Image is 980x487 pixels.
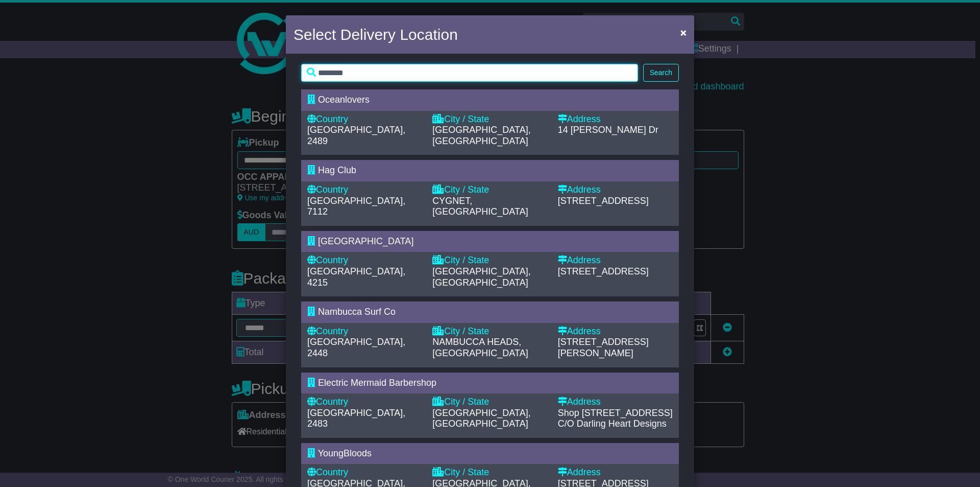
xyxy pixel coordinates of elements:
h4: Select Delivery Location [293,23,458,46]
span: × [680,27,687,38]
div: Country [307,326,422,337]
div: Address [558,114,673,125]
div: City / State [432,114,547,125]
div: City / State [432,184,547,196]
span: [GEOGRAPHIC_DATA], [GEOGRAPHIC_DATA] [432,266,530,288]
div: City / State [432,326,547,337]
span: [GEOGRAPHIC_DATA], 7112 [307,196,405,217]
div: Address [558,467,673,478]
div: Country [307,255,422,266]
span: [GEOGRAPHIC_DATA], 2489 [307,125,405,146]
span: [GEOGRAPHIC_DATA], 2448 [307,337,405,358]
span: Oceanlovers [318,95,370,105]
button: Close [675,22,692,43]
div: Address [558,326,673,337]
div: Country [307,184,422,196]
span: [GEOGRAPHIC_DATA], 2483 [307,408,405,429]
div: Address [558,255,673,266]
span: [GEOGRAPHIC_DATA], [GEOGRAPHIC_DATA] [432,125,530,146]
span: Hag Club [318,165,356,175]
span: CYGNET, [GEOGRAPHIC_DATA] [432,196,528,217]
div: City / State [432,467,547,478]
div: City / State [432,255,547,266]
span: [GEOGRAPHIC_DATA], [GEOGRAPHIC_DATA] [432,408,530,429]
span: 14 [PERSON_NAME] Dr [558,125,658,135]
span: Shop [STREET_ADDRESS] [558,408,673,418]
span: [GEOGRAPHIC_DATA] [318,236,413,246]
div: Address [558,184,673,196]
div: Country [307,467,422,478]
span: [GEOGRAPHIC_DATA], 4215 [307,266,405,288]
div: Address [558,397,673,408]
span: NAMBUCCA HEADS, [GEOGRAPHIC_DATA] [432,337,528,358]
span: [STREET_ADDRESS] [558,266,649,276]
span: C/O Darling Heart Designs [558,419,667,429]
div: City / State [432,397,547,408]
div: Country [307,114,422,125]
div: Country [307,397,422,408]
button: Search [643,64,679,82]
span: [STREET_ADDRESS][PERSON_NAME] [558,337,649,358]
span: [STREET_ADDRESS] [558,196,649,206]
span: Electric Mermaid Barbershop [318,378,436,388]
span: Nambucca Surf Co [318,307,396,317]
span: YoungBloods [318,448,372,458]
